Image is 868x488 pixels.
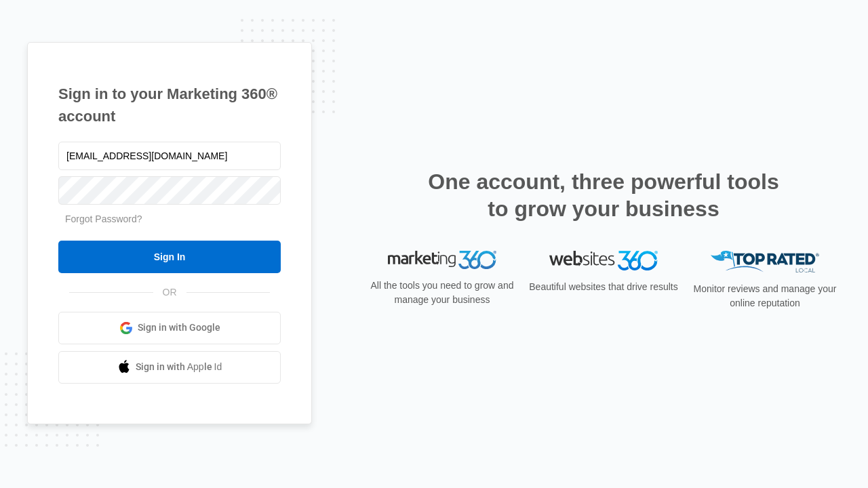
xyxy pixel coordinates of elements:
[58,241,281,273] input: Sign In
[366,279,518,307] p: All the tools you need to grow and manage your business
[689,282,841,310] p: Monitor reviews and manage your online reputation
[58,83,281,127] h1: Sign in to your Marketing 360® account
[711,251,819,273] img: Top Rated Local
[65,213,142,224] a: Forgot Password?
[58,142,281,170] input: Email
[424,168,783,222] h2: One account, three powerful tools to grow your business
[153,285,186,300] span: OR
[58,351,281,384] a: Sign in with Apple Id
[136,360,222,374] span: Sign in with Apple Id
[528,280,679,294] p: Beautiful websites that drive results
[388,251,496,270] img: Marketing 360
[549,251,658,270] img: Websites 360
[58,312,281,344] a: Sign in with Google
[138,321,220,335] span: Sign in with Google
